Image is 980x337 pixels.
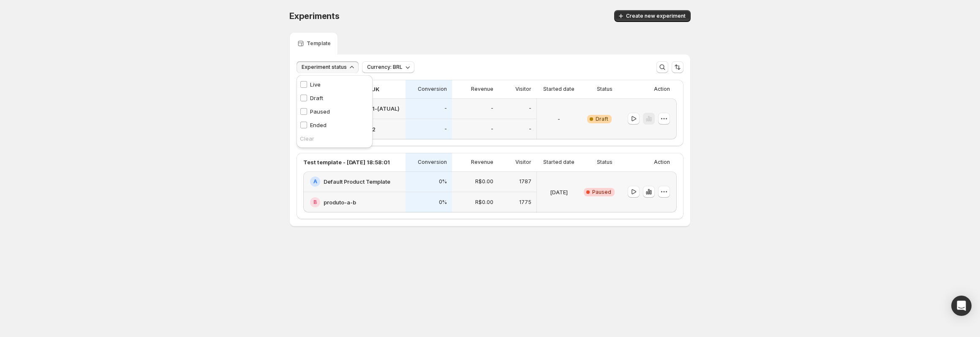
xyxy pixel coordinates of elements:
span: Currency: BRL [367,64,403,71]
p: Draft [310,94,323,102]
h2: produto-a-b [324,198,356,207]
span: Draft [596,116,608,122]
p: Started date [543,159,574,166]
p: Conversion [418,86,447,92]
h2: A [313,178,317,185]
p: R$0.00 [475,178,493,185]
p: 0% [439,178,447,185]
p: Revenue [471,86,493,92]
p: Revenue [471,159,493,166]
p: 0% [439,199,447,206]
p: Ended [310,121,327,129]
p: Template [307,40,331,47]
span: Experiments [289,11,340,21]
p: - [529,126,531,133]
span: Experiment status [302,64,347,71]
p: Live [310,80,321,89]
p: Status [597,159,612,166]
p: 1787 [519,178,531,185]
button: Experiment status [297,61,359,73]
span: Paused [592,189,611,196]
p: Started date [543,86,574,92]
p: R$0.00 [475,199,493,206]
p: - [444,105,447,112]
p: - [529,105,531,112]
p: Visitor [515,159,531,166]
p: - [491,105,493,112]
p: [DATE] [550,188,568,196]
p: Conversion [418,159,447,166]
p: - [491,126,493,133]
p: 1775 [519,199,531,206]
h2: Default Product Template [324,177,390,186]
p: - [558,115,560,123]
p: Test template - [DATE] 18:58:01 [303,158,390,166]
p: Paused [310,107,330,116]
p: - [444,126,447,133]
h2: B [313,199,317,206]
p: Visitor [515,86,531,92]
button: Currency: BRL [362,61,414,73]
p: Status [597,86,612,92]
div: Open Intercom Messenger [951,296,972,316]
p: Action [654,159,670,166]
p: Action [654,86,670,92]
button: Create new experiment [614,10,691,22]
button: Sort the results [672,61,683,73]
span: Create new experiment [626,13,686,19]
